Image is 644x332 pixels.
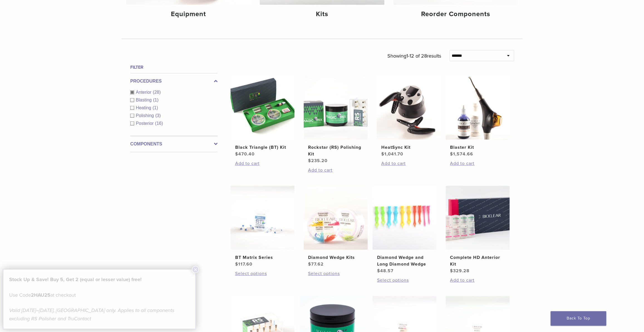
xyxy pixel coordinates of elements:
[153,90,161,95] span: (28)
[235,160,290,167] a: Add to cart: “Black Triangle (BT) Kit”
[130,141,218,147] label: Components
[9,307,174,322] em: Valid [DATE]–[DATE], [GEOGRAPHIC_DATA] only. Applies to all components excluding RS Polisher and ...
[235,144,290,151] h2: Black Triangle (BT) Kit
[372,186,437,274] a: Diamond Wedge and Long Diamond WedgeDiamond Wedge and Long Diamond Wedge $48.57
[450,268,453,274] span: $
[308,254,363,261] h2: Diamond Wedge Kits
[230,186,294,250] img: BT Matrix Series
[303,186,368,267] a: Diamond Wedge KitsDiamond Wedge Kits $77.62
[9,291,190,299] p: Use Code at checkout
[136,98,153,102] span: Blasting
[136,90,153,95] span: Anterior
[235,254,290,261] h2: BT Matrix Series
[155,113,161,118] span: (3)
[450,254,505,267] h2: Complete HD Anterior Kit
[304,186,368,250] img: Diamond Wedge Kits
[308,167,363,174] a: Add to cart: “Rockstar (RS) Polishing Kit”
[377,268,393,274] bdi: 48.57
[381,151,403,157] bdi: 1,041.70
[376,76,441,157] a: HeatSync KitHeatSync Kit $1,041.70
[130,64,218,71] h4: Filter
[446,186,510,250] img: Complete HD Anterior Kit
[153,105,158,110] span: (1)
[377,254,432,267] h2: Diamond Wedge and Long Diamond Wedge
[450,160,505,167] a: Add to cart: “Blaster Kit”
[450,144,505,151] h2: Blaster Kit
[264,9,380,19] h4: Kits
[235,151,238,157] span: $
[550,311,606,326] a: Back To Top
[387,50,441,62] p: Showing results
[136,105,153,110] span: Heating
[235,261,252,267] bdi: 117.60
[381,144,436,151] h2: HeatSync Kit
[31,292,50,298] strong: 2HAU25
[136,121,155,126] span: Posterior
[9,276,142,283] strong: Stock Up & Save! Buy 5, Get 2 (equal or lesser value) free!
[377,268,380,274] span: $
[450,151,473,157] bdi: 1,574.66
[381,151,384,157] span: $
[308,158,311,163] span: $
[308,144,363,157] h2: Rockstar (RS) Polishing Kit
[398,9,513,19] h4: Reorder Components
[155,121,163,126] span: (16)
[450,151,453,157] span: $
[192,266,199,273] button: Close
[303,76,368,164] a: Rockstar (RS) Polishing KitRockstar (RS) Polishing Kit $235.20
[445,186,510,274] a: Complete HD Anterior KitComplete HD Anterior Kit $329.28
[230,186,295,267] a: BT Matrix SeriesBT Matrix Series $117.60
[130,78,218,85] label: Procedures
[377,76,441,140] img: HeatSync Kit
[450,268,470,274] bdi: 329.28
[372,186,436,250] img: Diamond Wedge and Long Diamond Wedge
[131,9,246,19] h4: Equipment
[308,261,324,267] bdi: 77.62
[235,151,254,157] bdi: 470.40
[445,76,510,157] a: Blaster KitBlaster Kit $1,574.66
[450,277,505,284] a: Add to cart: “Complete HD Anterior Kit”
[235,261,238,267] span: $
[153,98,159,102] span: (1)
[304,76,368,140] img: Rockstar (RS) Polishing Kit
[377,277,432,284] a: Select options for “Diamond Wedge and Long Diamond Wedge”
[308,261,311,267] span: $
[136,113,155,118] span: Polishing
[406,53,427,59] span: 1-12 of 28
[230,76,294,140] img: Black Triangle (BT) Kit
[446,76,510,140] img: Blaster Kit
[381,160,436,167] a: Add to cart: “HeatSync Kit”
[230,76,295,157] a: Black Triangle (BT) KitBlack Triangle (BT) Kit $470.40
[308,158,328,163] bdi: 235.20
[235,270,290,277] a: Select options for “BT Matrix Series”
[308,270,363,277] a: Select options for “Diamond Wedge Kits”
